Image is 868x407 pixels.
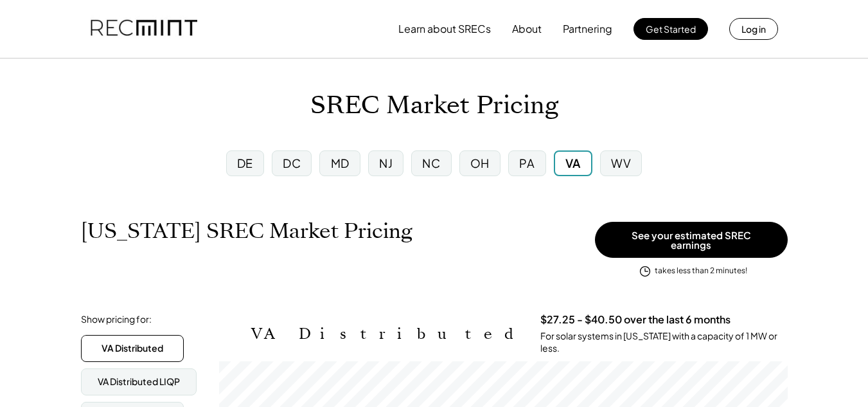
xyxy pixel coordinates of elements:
div: VA Distributed [102,342,163,355]
h1: SREC Market Pricing [310,91,558,121]
div: DE [237,155,253,171]
div: takes less than 2 minutes! [655,266,747,276]
div: MD [331,155,350,171]
div: WV [611,155,631,171]
h2: VA Distributed [251,325,521,343]
button: Partnering [563,16,612,42]
img: recmint-logotype%403x.png [91,7,197,51]
button: Get Started [633,18,708,40]
div: PA [519,155,535,171]
div: Show pricing for: [81,313,152,326]
button: Learn about SRECs [398,16,491,42]
button: About [512,16,542,42]
div: VA Distributed LIQP [98,375,180,388]
button: Log in [729,18,778,40]
div: NJ [379,155,393,171]
div: DC [283,155,301,171]
div: For solar systems in [US_STATE] with a capacity of 1 MW or less. [540,330,788,355]
h1: [US_STATE] SREC Market Pricing [81,219,412,244]
button: See your estimated SREC earnings [595,222,788,258]
div: NC [422,155,440,171]
h3: $27.25 - $40.50 over the last 6 months [540,313,731,327]
div: VA [565,155,581,171]
div: OH [470,155,490,171]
